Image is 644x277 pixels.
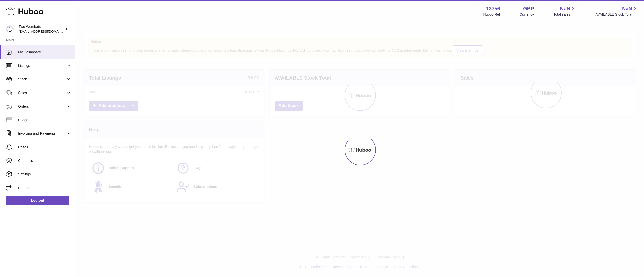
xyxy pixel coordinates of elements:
span: Stock [18,77,66,82]
span: NaN [560,5,570,12]
a: NaN AVAILABLE Stock Total [595,5,638,17]
span: Channels [18,158,71,163]
div: Huboo Ref [483,12,500,17]
span: My Dashboard [18,50,71,55]
span: [EMAIL_ADDRESS][DOMAIN_NAME] [19,29,74,33]
a: Log out [6,196,69,205]
div: Currency [520,12,534,17]
span: Total sales [553,12,576,17]
strong: GBP [523,5,534,12]
span: AVAILABLE Stock Total [595,12,638,17]
span: Sales [18,90,66,95]
span: Orders [18,104,66,109]
span: Settings [18,172,71,177]
a: NaN Total sales [553,5,576,17]
span: Listings [18,63,66,68]
span: Usage [18,118,71,122]
span: Invoicing and Payments [18,131,66,136]
div: Two Wombats [19,24,64,34]
span: NaN [622,5,632,12]
img: internalAdmin-13756@internal.huboo.com [6,25,14,33]
strong: 13756 [486,5,500,12]
span: Cases [18,145,71,150]
span: Returns [18,186,71,190]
